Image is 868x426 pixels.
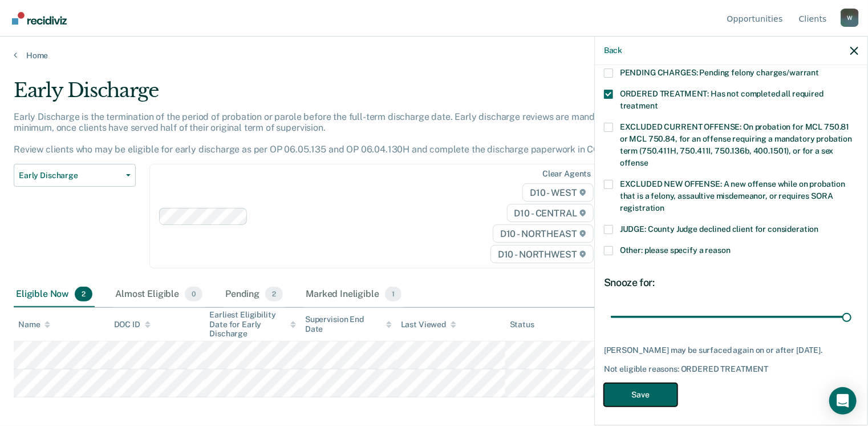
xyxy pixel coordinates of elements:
div: Name [18,320,50,329]
p: Early Discharge is the termination of the period of probation or parole before the full-term disc... [14,111,627,155]
span: Other: please specify a reason [620,246,731,255]
span: PENDING CHARGES: Pending felony charges/warrant [620,68,819,77]
div: Almost Eligible [113,282,205,307]
span: EXCLUDED CURRENT OFFENSE: On probation for MCL 750.81 or MCL 750.84, for an offense requiring a m... [620,122,852,167]
button: Profile dropdown button [841,9,859,27]
span: D10 - WEST [522,183,593,202]
button: Back [604,46,622,55]
div: Snooze for: [604,276,858,289]
div: Pending [223,282,285,307]
span: D10 - NORTHWEST [490,245,593,263]
div: Supervision End Date [305,315,392,334]
div: Marked Ineligible [303,282,404,307]
span: 2 [75,287,92,302]
div: Clear agents [542,169,591,179]
button: Save [604,383,678,407]
span: 0 [185,287,202,302]
span: Early Discharge [19,171,121,180]
span: ORDERED TREATMENT: Has not completed all required treatment [620,89,824,110]
div: Status [510,320,534,329]
div: Last Viewed [401,320,456,329]
span: 2 [265,287,283,302]
span: JUDGE: County Judge declined client for consideration [620,224,819,234]
div: Early Discharge [14,79,665,111]
div: [PERSON_NAME] may be surfaced again on or after [DATE]. [604,345,858,355]
div: Open Intercom Messenger [829,387,857,415]
span: D10 - CENTRAL [507,204,594,222]
div: Earliest Eligibility Date for Early Discharge [209,310,296,339]
span: EXCLUDED NEW OFFENSE: A new offense while on probation that is a felony, assaultive misdemeanor, ... [620,179,845,212]
div: Not eligible reasons: ORDERED TREATMENT [604,364,858,374]
div: Eligible Now [14,282,95,307]
span: D10 - NORTHEAST [493,224,593,243]
div: W [841,9,859,27]
a: Home [14,50,854,61]
img: Recidiviz [12,12,67,25]
div: DOC ID [114,320,151,329]
span: 1 [385,287,401,302]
